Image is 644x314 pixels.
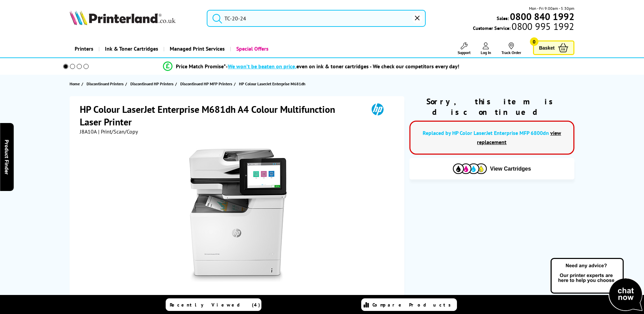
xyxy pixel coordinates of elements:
[481,42,491,55] a: Log In
[423,129,549,136] a: Replaced by HP Color LaserJet Enterprise MFP 6800dn
[458,50,471,55] span: Support
[372,302,455,308] span: Compare Products
[239,80,307,87] a: HP Colour LaserJet Enterprise M681dh
[539,43,555,52] span: Basket
[130,80,173,87] span: Discontinued HP Printers
[98,128,138,135] span: | Print/Scan/Copy
[510,10,574,23] b: 0800 840 1992
[228,63,296,70] span: We won’t be beaten on price,
[533,40,574,55] a: Basket 0
[473,23,574,31] span: Customer Service:
[509,13,574,20] a: 0800 840 1992
[105,40,158,57] span: Ink & Toner Cartridges
[415,163,569,174] button: View Cartridges
[70,80,80,87] span: Home
[70,40,98,57] a: Printers
[490,166,531,172] span: View Cartridges
[180,80,234,87] a: Discontinued HP MFP Printers
[80,103,362,128] h1: HP Colour LaserJet Enterprise M681dh A4 Colour Multifunction Laser Printer
[54,60,569,72] li: modal_Promise
[511,23,574,30] span: 0800 995 1992
[501,42,521,55] a: Track Order
[163,40,230,57] a: Managed Print Services
[477,129,561,145] a: view replacement
[87,80,125,87] a: Discontinued Printers
[130,80,175,87] a: Discontinued HP Printers
[207,10,426,27] input: Search produc
[230,40,274,57] a: Special Offers
[361,298,457,311] a: Compare Products
[226,63,459,70] div: - even on ink & toner cartridges - We check our competitors every day!
[80,128,97,135] span: J8A10A
[171,149,305,282] img: HP Colour LaserJet Enterprise M681dh
[497,15,509,21] span: Sales:
[98,40,163,57] a: Ink & Toner Cartridges
[481,50,491,55] span: Log In
[87,80,124,87] span: Discontinued Printers
[453,163,487,174] img: Cartridges
[458,42,471,55] a: Support
[170,302,260,308] span: Recently Viewed (4)
[180,80,232,87] span: Discontinued HP MFP Printers
[549,257,644,313] img: Open Live Chat window
[530,37,538,46] span: 0
[70,10,176,25] img: Printerland Logo
[166,298,261,311] a: Recently Viewed (4)
[239,80,306,87] span: HP Colour LaserJet Enterprise M681dh
[70,10,198,27] a: Printerland Logo
[529,5,574,12] span: Mon - Fri 9:00am - 5:30pm
[70,80,81,87] a: Home
[3,140,10,175] span: Product Finder
[176,63,226,70] span: Price Match Promise*
[362,103,393,116] img: HP
[409,96,574,117] div: Sorry, this item is discontinued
